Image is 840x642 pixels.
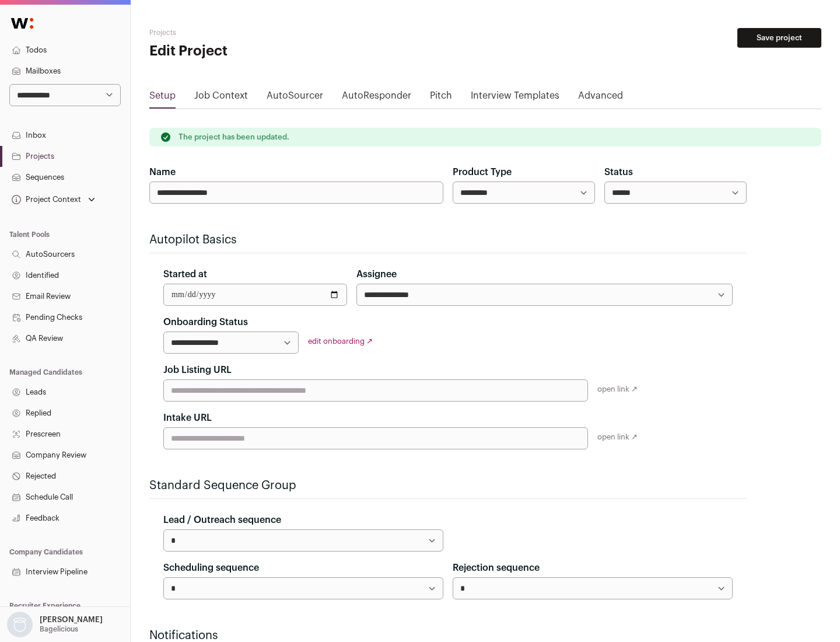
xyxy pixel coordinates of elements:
label: Onboarding Status [163,315,248,329]
img: nopic.png [7,612,33,637]
a: Pitch [430,89,452,107]
a: Advanced [578,89,623,107]
label: Job Listing URL [163,363,232,377]
label: Name [149,165,176,179]
a: Interview Templates [471,89,559,107]
p: The project has been updated. [178,132,289,142]
label: Started at [163,267,207,281]
button: Open dropdown [9,191,97,208]
h2: Autopilot Basics [149,232,747,248]
p: Bagelicious [40,624,78,634]
label: Status [604,165,633,179]
img: Wellfound [5,12,40,35]
a: AutoResponder [342,89,411,107]
a: Job Context [194,89,248,107]
h1: Edit Project [149,42,373,61]
label: Assignee [356,267,397,281]
h2: Projects [149,28,373,37]
a: AutoSourcer [267,89,323,107]
div: Project Context [9,195,81,204]
h2: Standard Sequence Group [149,477,747,494]
label: Rejection sequence [453,561,540,575]
a: Setup [149,89,176,107]
label: Intake URL [163,411,212,425]
label: Product Type [453,165,512,179]
a: edit onboarding ↗ [308,337,373,345]
p: [PERSON_NAME] [40,615,103,624]
button: Open dropdown [5,612,105,637]
button: Save project [737,28,821,48]
label: Scheduling sequence [163,561,259,575]
label: Lead / Outreach sequence [163,513,281,527]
